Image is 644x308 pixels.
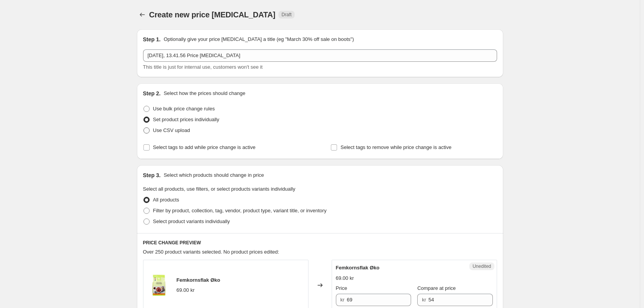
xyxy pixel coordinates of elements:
[341,144,452,150] span: Select tags to remove while price change is active
[336,265,379,271] span: Femkornsflak Øko
[177,286,195,294] div: 69.00 kr
[143,240,497,246] h6: PRICE CHANGE PREVIEW
[143,186,295,192] span: Select all products, use filters, or select products variants individually
[282,12,292,18] span: Draft
[472,263,491,269] span: Unedited
[143,90,161,97] h2: Step 2.
[153,127,190,133] span: Use CSV upload
[164,171,264,179] p: Select which products should change in price
[143,49,497,62] input: 30% off holiday sale
[153,197,179,203] span: All products
[143,64,263,70] span: This title is just for internal use, customers won't see it
[153,144,256,150] span: Select tags to add while price change is active
[422,297,426,303] span: kr
[417,285,456,291] span: Compare at price
[153,106,215,112] span: Use bulk price change rules
[153,218,230,224] span: Select product variants individually
[143,249,279,255] span: Over 250 product variants selected. No product prices edited:
[336,274,354,282] div: 69.00 kr
[164,36,354,43] p: Optionally give your price [MEDICAL_DATA] a title (eg "March 30% off sale on boots")
[147,274,170,297] img: d22fa0b6-36f0-4966-be27-01786ca9a172_80x.jpg
[149,10,276,19] span: Create new price [MEDICAL_DATA]
[341,297,345,303] span: kr
[177,277,220,283] span: Femkornsflak Øko
[143,36,161,43] h2: Step 1.
[137,9,148,20] button: Price change jobs
[153,208,327,213] span: Filter by product, collection, tag, vendor, product type, variant title, or inventory
[164,90,245,97] p: Select how the prices should change
[143,171,161,179] h2: Step 3.
[336,285,347,291] span: Price
[153,117,219,122] span: Set product prices individually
